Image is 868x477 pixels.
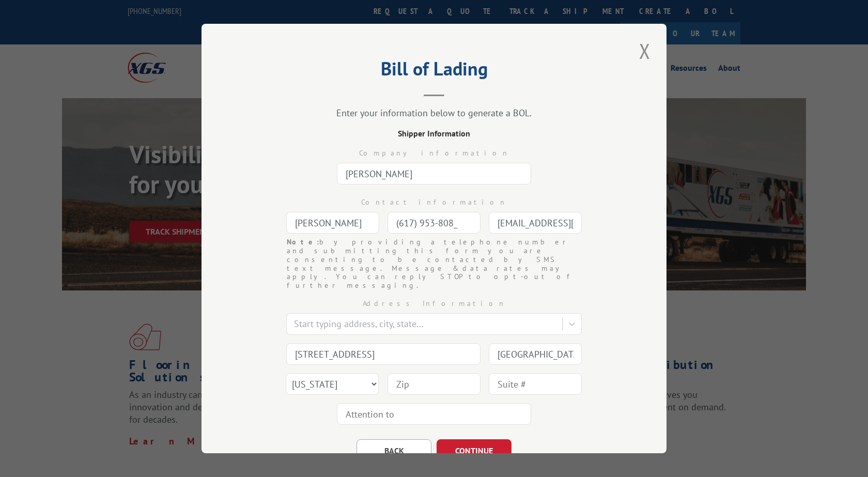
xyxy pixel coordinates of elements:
[286,212,379,234] input: Contact Name
[489,343,582,365] input: City
[286,343,481,365] input: Address
[636,37,654,65] button: Close modal
[388,212,481,234] input: Phone
[253,107,615,119] div: Enter your information below to generate a BOL.
[388,373,481,395] input: Zip
[253,61,615,81] h2: Bill of Lading
[357,439,431,462] button: BACK
[337,163,531,184] input: Company Name
[337,403,531,425] input: Attention to
[489,373,582,395] input: Suite #
[253,148,615,159] div: Company information
[437,439,512,462] button: CONTINUE
[253,298,615,309] div: Address Information
[287,237,319,247] strong: Note:
[489,212,582,234] input: Email
[287,238,581,290] div: by providing a telephone number and submitting this form you are consenting to be contacted by SM...
[253,197,615,208] div: Contact information
[253,127,615,140] div: Shipper Information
